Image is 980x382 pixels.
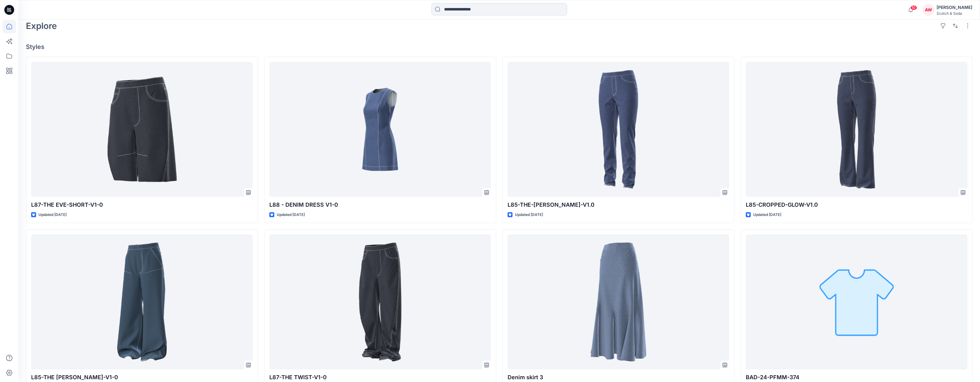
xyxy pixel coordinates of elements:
h2: Explore [26,21,57,31]
p: Updated [DATE] [753,212,781,218]
p: Updated [DATE] [39,212,67,218]
a: BAD-24-PFMM-374 [746,234,967,369]
p: Updated [DATE] [277,212,305,218]
a: L85-THE LYLA-V1-0 [31,234,253,369]
a: Denim skirt 3 [508,234,729,369]
p: L85-CROPPED-GLOW-V1.0 [746,201,967,209]
p: L87-THE TWIST-V1-0 [269,373,491,382]
span: 10 [910,5,917,10]
a: L87-THE EVE-SHORT-V1-0 [31,62,253,197]
a: L88 - DENIM DRESS V1-0 [269,62,491,197]
p: L85-THE [PERSON_NAME]-V1-0 [31,373,253,382]
p: L88 - DENIM DRESS V1-0 [269,201,491,209]
p: L85-THE-[PERSON_NAME]-V1.0 [508,201,729,209]
p: Denim skirt 3 [508,373,729,382]
a: L85-THE-MAGGIE-V1.0 [508,62,729,197]
p: L87-THE EVE-SHORT-V1-0 [31,201,253,209]
a: L85-CROPPED-GLOW-V1.0 [746,62,967,197]
div: Scotch & Soda [937,11,972,16]
p: Updated [DATE] [515,212,543,218]
div: [PERSON_NAME] [937,4,972,11]
a: L87-THE TWIST-V1-0 [269,234,491,369]
h4: Styles [26,43,973,51]
p: BAD-24-PFMM-374 [746,373,967,382]
div: AW [923,4,934,15]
